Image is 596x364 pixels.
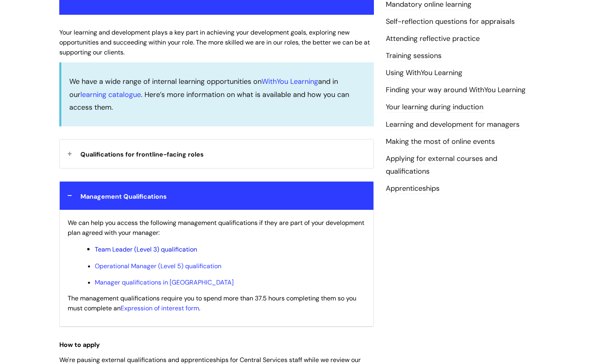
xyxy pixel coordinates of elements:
span: Qualifications for frontline-facing roles [80,150,204,159]
p: We have a wide range of internal learning opportunities on and in our . Here’s more information o... [69,75,366,114]
a: Finding your way around WithYou Learning [386,85,526,95]
a: Operational Manager (Level 5) qualification [95,262,221,270]
strong: How to apply [59,341,100,349]
a: Your learning during induction [386,102,483,112]
span: The management qualifications require you to spend more than 37.5 hours completing them so you mu... [68,294,356,312]
a: WithYou Learning [262,77,318,86]
a: Self-reflection questions for appraisals [386,17,515,27]
a: Using WithYou Learning [386,68,462,78]
a: Expression of interest form [121,304,199,312]
a: Applying for external courses and qualifications [386,154,497,177]
a: Manager qualifications in [GEOGRAPHIC_DATA] [95,278,234,287]
span: Management Qualifications [80,192,167,201]
a: Training sessions [386,51,442,61]
span: We can help you access the following management qualifications if they are part of your developme... [68,219,364,237]
a: Making the most of online events [386,137,495,147]
span: Your learning and development plays a key part in achieving your development goals, exploring new... [59,28,370,56]
a: learning catalogue [80,90,141,99]
a: Team Leader (Level 3) qualification [95,245,197,254]
a: Attending reflective practice [386,34,480,44]
a: Apprenticeships [386,184,440,194]
a: Learning and development for managers [386,120,520,130]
